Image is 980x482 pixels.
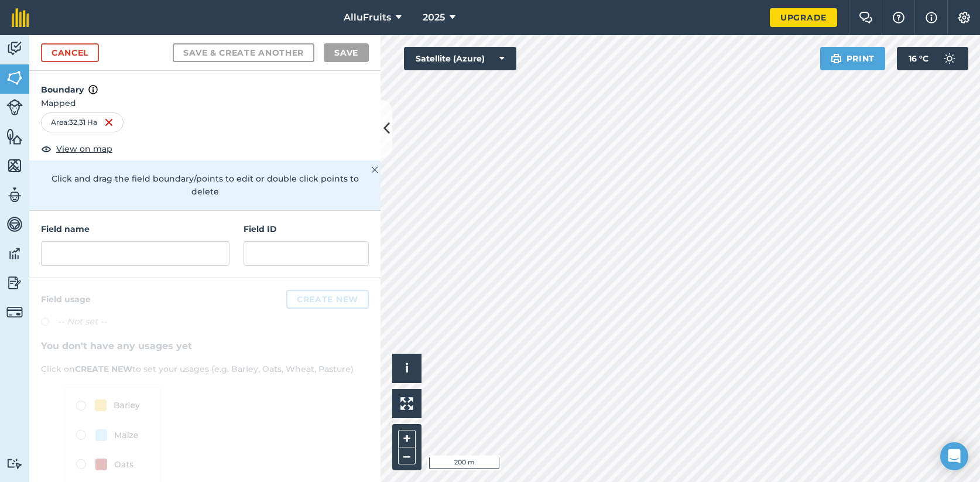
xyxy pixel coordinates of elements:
[41,112,124,132] div: Area : 32,31 Ha
[398,430,416,447] button: +
[770,8,837,27] a: Upgrade
[104,115,114,129] img: svg+xml;base64,PHN2ZyB4bWxucz0iaHR0cDovL3d3dy53My5vcmcvMjAwMC9zdmciIHdpZHRoPSIxNiIgaGVpZ2h0PSIyNC...
[41,142,112,156] button: View on map
[29,97,381,110] span: Mapped
[400,397,413,410] img: Four arrows, one pointing top left, one top right, one bottom right and the last bottom left
[371,163,378,177] img: svg+xml;base64,PHN2ZyB4bWxucz0iaHR0cDovL3d3dy53My5vcmcvMjAwMC9zdmciIHdpZHRoPSIyMiIgaGVpZ2h0PSIzMC...
[244,223,369,235] h4: Field ID
[6,274,23,292] img: svg+xml;base64,PD94bWwgdmVyc2lvbj0iMS4wIiBlbmNvZGluZz0idXRmLTgiPz4KPCEtLSBHZW5lcmF0b3I6IEFkb2JlIE...
[88,83,98,97] img: svg+xml;base64,PHN2ZyB4bWxucz0iaHR0cDovL3d3dy53My5vcmcvMjAwMC9zdmciIHdpZHRoPSIxNyIgaGVpZ2h0PSIxNy...
[892,12,906,23] img: A question mark icon
[324,43,369,62] button: Save
[423,11,445,25] span: 2025
[41,223,229,235] h4: Field name
[404,47,516,70] button: Satellite (Azure)
[897,47,968,70] button: 16 °C
[41,172,369,199] p: Click and drag the field boundary/points to edit or double click points to delete
[56,142,112,155] span: View on map
[41,142,52,156] img: svg+xml;base64,PHN2ZyB4bWxucz0iaHR0cDovL3d3dy53My5vcmcvMjAwMC9zdmciIHdpZHRoPSIxOCIgaGVpZ2h0PSIyNC...
[12,8,29,27] img: fieldmargin Logo
[6,157,23,175] img: svg+xml;base64,PHN2ZyB4bWxucz0iaHR0cDovL3d3dy53My5vcmcvMjAwMC9zdmciIHdpZHRoPSI1NiIgaGVpZ2h0PSI2MC...
[6,186,23,204] img: svg+xml;base64,PD94bWwgdmVyc2lvbj0iMS4wIiBlbmNvZGluZz0idXRmLTgiPz4KPCEtLSBHZW5lcmF0b3I6IEFkb2JlIE...
[405,361,409,375] span: i
[859,12,873,23] img: Two speech bubbles overlapping with the left bubble in the forefront
[6,40,23,57] img: svg+xml;base64,PD94bWwgdmVyc2lvbj0iMS4wIiBlbmNvZGluZz0idXRmLTgiPz4KPCEtLSBHZW5lcmF0b3I6IEFkb2JlIE...
[926,11,937,25] img: svg+xml;base64,PHN2ZyB4bWxucz0iaHR0cDovL3d3dy53My5vcmcvMjAwMC9zdmciIHdpZHRoPSIxNyIgaGVpZ2h0PSIxNy...
[6,128,23,145] img: svg+xml;base64,PHN2ZyB4bWxucz0iaHR0cDovL3d3dy53My5vcmcvMjAwMC9zdmciIHdpZHRoPSI1NiIgaGVpZ2h0PSI2MC...
[6,99,23,115] img: svg+xml;base64,PD94bWwgdmVyc2lvbj0iMS4wIiBlbmNvZGluZz0idXRmLTgiPz4KPCEtLSBHZW5lcmF0b3I6IEFkb2JlIE...
[6,245,23,262] img: svg+xml;base64,PD94bWwgdmVyc2lvbj0iMS4wIiBlbmNvZGluZz0idXRmLTgiPz4KPCEtLSBHZW5lcmF0b3I6IEFkb2JlIE...
[398,447,416,464] button: –
[909,47,928,70] span: 16 ° C
[41,43,99,62] a: Cancel
[344,11,391,25] span: AlluFruits
[173,43,314,62] button: Save & Create Another
[820,47,886,70] button: Print
[392,354,422,383] button: i
[831,52,842,66] img: svg+xml;base64,PHN2ZyB4bWxucz0iaHR0cDovL3d3dy53My5vcmcvMjAwMC9zdmciIHdpZHRoPSIxOSIgaGVpZ2h0PSIyNC...
[29,71,381,97] h4: Boundary
[6,304,23,320] img: svg+xml;base64,PD94bWwgdmVyc2lvbj0iMS4wIiBlbmNvZGluZz0idXRmLTgiPz4KPCEtLSBHZW5lcmF0b3I6IEFkb2JlIE...
[940,442,968,470] div: Open Intercom Messenger
[6,69,23,87] img: svg+xml;base64,PHN2ZyB4bWxucz0iaHR0cDovL3d3dy53My5vcmcvMjAwMC9zdmciIHdpZHRoPSI1NiIgaGVpZ2h0PSI2MC...
[938,47,961,70] img: svg+xml;base64,PD94bWwgdmVyc2lvbj0iMS4wIiBlbmNvZGluZz0idXRmLTgiPz4KPCEtLSBHZW5lcmF0b3I6IEFkb2JlIE...
[6,216,23,233] img: svg+xml;base64,PD94bWwgdmVyc2lvbj0iMS4wIiBlbmNvZGluZz0idXRmLTgiPz4KPCEtLSBHZW5lcmF0b3I6IEFkb2JlIE...
[957,12,971,23] img: A cog icon
[6,458,23,469] img: svg+xml;base64,PD94bWwgdmVyc2lvbj0iMS4wIiBlbmNvZGluZz0idXRmLTgiPz4KPCEtLSBHZW5lcmF0b3I6IEFkb2JlIE...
